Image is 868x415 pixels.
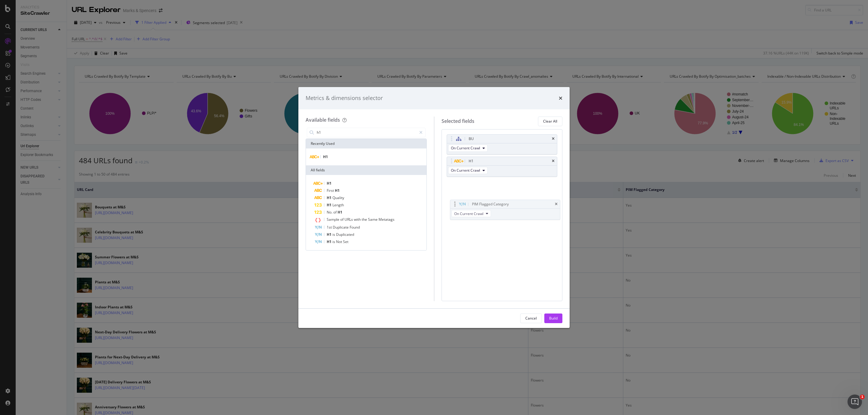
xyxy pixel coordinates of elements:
[327,195,332,200] span: H1
[306,139,426,148] div: Recently Used
[306,117,340,123] div: Available fields
[555,202,558,206] div: times
[306,165,426,175] div: All fields
[549,316,558,321] div: Build
[442,118,474,125] div: Selected fields
[338,210,342,215] span: H1
[544,314,562,323] button: Build
[335,188,340,193] span: H1
[543,119,557,124] div: Clear All
[451,168,480,173] span: On Current Crawl
[447,134,558,154] div: BUtimesOn Current Crawl
[379,217,395,222] span: Metatags
[343,239,348,244] span: Set
[362,217,368,222] span: the
[451,145,480,151] span: On Current Crawl
[332,239,336,244] span: is
[454,211,483,216] span: On Current Crawl
[333,210,338,215] span: of
[552,159,555,163] div: times
[327,202,332,207] span: H1
[469,136,474,142] div: BU
[525,316,537,321] div: Cancel
[336,232,354,237] span: Duplicated
[333,225,350,230] span: Duplicate
[848,395,862,409] iframe: Intercom live chat
[340,217,344,222] span: of
[448,167,488,174] button: On Current Crawl
[860,395,865,399] span: 1
[332,232,336,237] span: is
[323,154,328,159] span: H1
[316,128,417,137] input: Search by field name
[450,200,560,220] div: PIM Flagged CategorytimesOn Current Crawl
[327,181,332,186] span: H1
[327,239,332,244] span: H1
[327,188,335,193] span: First
[327,210,333,215] span: No.
[344,217,354,222] span: URLs
[327,225,333,230] span: 1st
[472,201,509,207] div: PIM Flagged Category
[336,239,343,244] span: Not
[332,195,344,200] span: Quality
[354,217,362,222] span: with
[469,158,473,164] div: H1
[350,225,360,230] span: Found
[538,117,562,126] button: Clear All
[306,94,383,102] div: Metrics & dimensions selector
[451,210,491,217] button: On Current Crawl
[327,232,332,237] span: H1
[327,217,340,222] span: Sample
[332,202,344,207] span: Length
[448,145,488,152] button: On Current Crawl
[368,217,379,222] span: Same
[447,157,558,177] div: H1timesOn Current Crawl
[559,94,562,102] div: times
[298,87,570,328] div: modal
[552,137,555,141] div: times
[520,314,542,323] button: Cancel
